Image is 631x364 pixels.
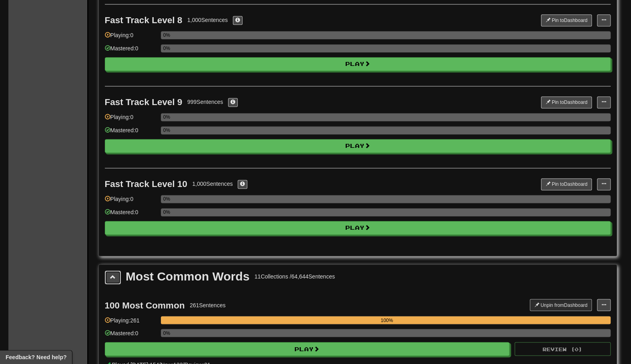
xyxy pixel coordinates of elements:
[105,342,510,356] button: Play
[105,97,182,107] div: Fast Track Level 9
[126,271,249,282] div: Most Common Words
[105,329,157,342] div: Mastered: 0
[541,14,592,26] button: Pin toDashboard
[515,342,611,356] button: Review (0)
[105,139,611,153] button: Play
[105,300,185,310] div: 100 Most Common
[254,273,335,280] div: 11 Collections / 64,644 Sentences
[105,31,157,44] div: Playing: 0
[105,195,157,208] div: Playing: 0
[105,126,157,139] div: Mastered: 0
[541,96,592,108] button: Pin toDashboard
[190,301,226,309] div: 261 Sentences
[187,16,228,24] div: 1,000 Sentences
[163,316,611,324] div: 100%
[541,178,592,190] button: Pin toDashboard
[105,57,611,71] button: Play
[105,221,611,235] button: Play
[105,44,157,58] div: Mastered: 0
[105,113,157,126] div: Playing: 0
[192,180,232,188] div: 1,000 Sentences
[105,316,157,329] div: Playing: 261
[105,208,157,221] div: Mastered: 0
[530,299,592,311] button: Unpin fromDashboard
[105,15,182,25] div: Fast Track Level 8
[187,98,223,106] div: 999 Sentences
[105,179,187,189] div: Fast Track Level 10
[6,353,66,361] span: Open feedback widget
